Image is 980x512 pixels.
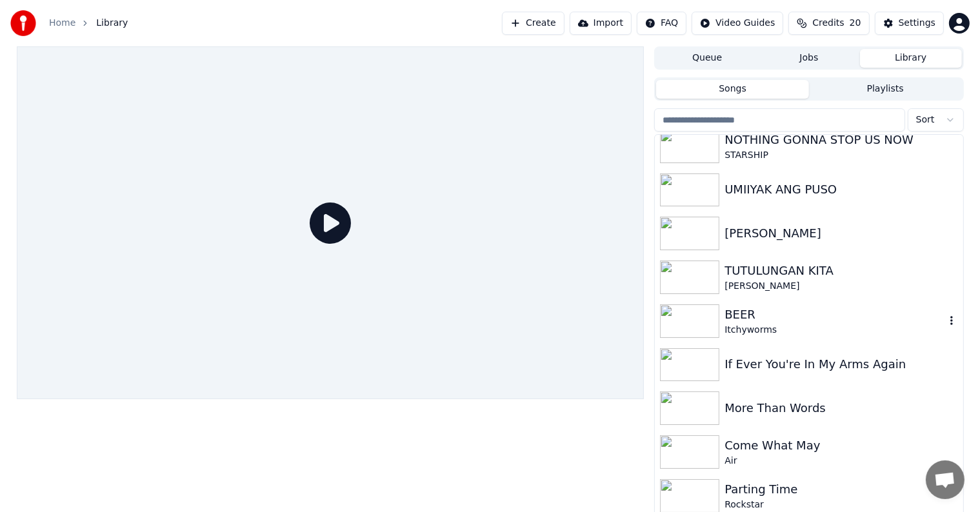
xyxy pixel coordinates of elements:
[692,12,783,35] button: Video Guides
[725,306,945,324] div: BEER
[656,49,758,68] button: Queue
[860,49,962,68] button: Library
[725,498,957,511] div: Rockstar
[96,17,128,30] span: Library
[656,80,809,99] button: Songs
[502,12,565,35] button: Create
[899,17,935,30] div: Settings
[850,17,861,30] span: 20
[758,49,860,68] button: Jobs
[926,460,965,499] div: Open chat
[49,17,75,30] a: Home
[637,12,686,35] button: FAQ
[725,131,957,149] div: NOTHING GONNA STOP US NOW
[812,17,844,30] span: Credits
[725,480,957,498] div: Parting Time
[725,399,957,417] div: More Than Words
[725,262,957,280] div: TUTULUNGAN KITA
[725,181,957,199] div: UMIIYAK ANG PUSO
[725,455,957,468] div: Air
[809,80,962,99] button: Playlists
[725,324,945,337] div: Itchyworms
[788,12,869,35] button: Credits20
[10,10,36,36] img: youka
[725,149,957,162] div: STARSHIP
[725,280,957,293] div: [PERSON_NAME]
[49,17,128,30] nav: breadcrumb
[725,355,957,373] div: If Ever You're In My Arms Again
[875,12,944,35] button: Settings
[725,437,957,455] div: Come What May
[725,224,957,242] div: [PERSON_NAME]
[916,113,935,126] span: Sort
[570,12,632,35] button: Import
